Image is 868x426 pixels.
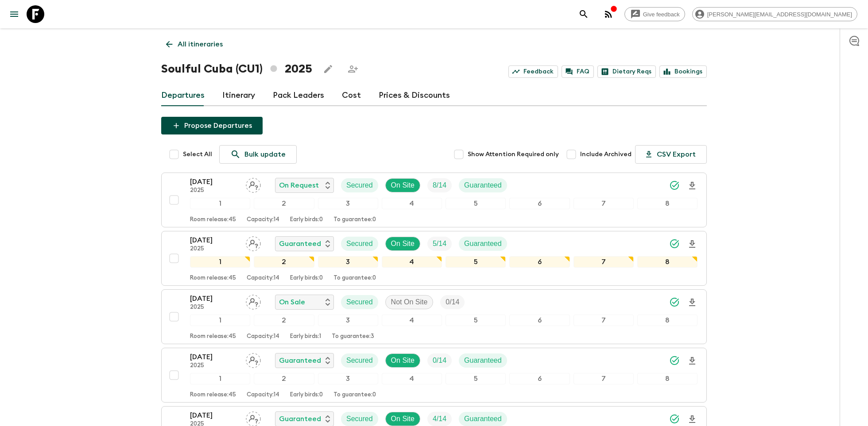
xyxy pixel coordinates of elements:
[190,235,239,246] p: [DATE]
[341,353,378,368] div: Secured
[254,256,314,268] div: 2
[635,145,707,164] button: CSV Export
[5,5,23,23] button: menu
[290,216,323,223] p: Early birds: 0
[440,295,465,309] div: Trip Fill
[433,414,446,424] p: 4 / 14
[183,150,212,159] span: Select All
[190,293,239,304] p: [DATE]
[190,198,250,209] div: 1
[385,353,420,368] div: On Site
[391,180,415,191] p: On Site
[659,65,707,78] a: Bookings
[190,256,250,268] div: 1
[382,373,442,384] div: 4
[190,177,239,187] p: [DATE]
[637,256,697,268] div: 8
[246,297,261,304] span: Assign pack leader
[562,65,594,78] a: FAQ
[702,11,857,18] span: [PERSON_NAME][EMAIL_ADDRESS][DOMAIN_NAME]
[391,297,428,307] p: Not On Site
[279,355,321,366] p: Guaranteed
[279,414,321,424] p: Guaranteed
[637,373,697,384] div: 8
[382,256,442,268] div: 4
[669,180,680,191] svg: Synced Successfully
[687,239,697,249] svg: Download Onboarding
[464,180,502,191] p: Guaranteed
[246,239,261,246] span: Assign pack leader
[161,231,707,286] button: [DATE]2025Assign pack leaderGuaranteedSecuredOn SiteTrip FillGuaranteed12345678Room release:45Cap...
[692,7,857,21] div: [PERSON_NAME][EMAIL_ADDRESS][DOMAIN_NAME]
[190,352,239,362] p: [DATE]
[332,333,374,340] p: To guarantee: 3
[637,198,697,209] div: 8
[509,315,570,326] div: 6
[190,362,239,369] p: 2025
[222,85,255,106] a: Itinerary
[446,198,506,209] div: 5
[669,238,680,249] svg: Synced Successfully
[580,150,632,159] span: Include Archived
[161,173,707,227] button: [DATE]2025Assign pack leaderOn RequestSecuredOn SiteTrip FillGuaranteed12345678Room release:45Cap...
[319,60,337,78] button: Edit this itinerary
[246,356,261,363] span: Assign pack leader
[290,275,323,282] p: Early birds: 0
[427,237,452,251] div: Trip Fill
[382,198,442,209] div: 4
[244,149,286,160] p: Bulk update
[624,7,685,21] a: Give feedback
[346,355,373,366] p: Secured
[446,373,506,384] div: 5
[687,414,697,425] svg: Download Onboarding
[219,145,297,164] a: Bulk update
[382,315,442,326] div: 4
[427,412,452,426] div: Trip Fill
[433,355,446,366] p: 0 / 14
[341,178,378,192] div: Secured
[246,414,261,421] span: Assign pack leader
[273,85,324,106] a: Pack Leaders
[318,373,378,384] div: 3
[161,60,312,78] h1: Soulful Cuba (CU1) 2025
[464,414,502,424] p: Guaranteed
[290,333,321,340] p: Early birds: 1
[391,355,415,366] p: On Site
[333,275,376,282] p: To guarantee: 0
[342,85,361,106] a: Cost
[318,315,378,326] div: 3
[573,256,634,268] div: 7
[341,295,378,309] div: Secured
[161,35,228,53] a: All itineraries
[190,187,239,194] p: 2025
[190,373,250,384] div: 1
[247,333,279,340] p: Capacity: 14
[190,216,236,223] p: Room release: 45
[669,414,680,424] svg: Synced Successfully
[161,117,263,134] button: Propose Departures
[687,356,697,366] svg: Download Onboarding
[391,414,415,424] p: On Site
[637,315,697,326] div: 8
[385,178,420,192] div: On Site
[638,11,685,18] span: Give feedback
[333,391,376,399] p: To guarantee: 0
[597,65,656,78] a: Dietary Reqs
[190,333,236,340] p: Room release: 45
[508,65,558,78] a: Feedback
[254,373,314,384] div: 2
[385,237,420,251] div: On Site
[669,297,680,307] svg: Synced Successfully
[385,295,434,309] div: Not On Site
[190,391,236,399] p: Room release: 45
[247,391,279,399] p: Capacity: 14
[446,315,506,326] div: 5
[509,256,570,268] div: 6
[464,238,502,249] p: Guaranteed
[247,216,279,223] p: Capacity: 14
[573,315,634,326] div: 7
[279,180,319,191] p: On Request
[279,297,305,307] p: On Sale
[433,180,446,191] p: 8 / 14
[247,275,279,282] p: Capacity: 14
